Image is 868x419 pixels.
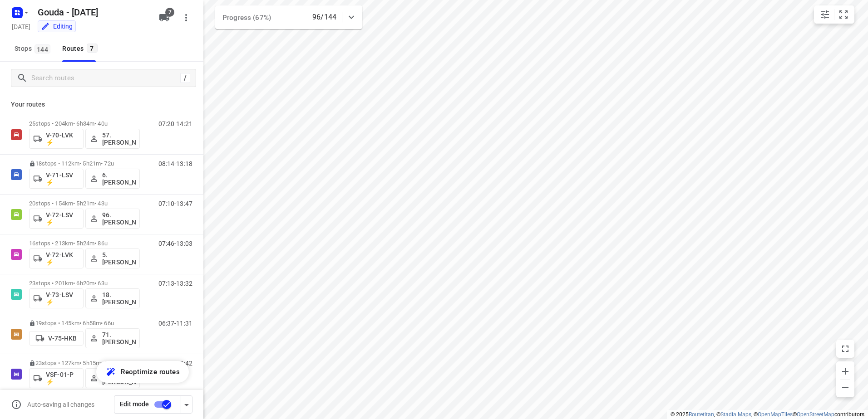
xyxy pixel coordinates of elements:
button: 18.[PERSON_NAME] [85,288,140,308]
li: © 2025 , © , © © contributors [671,411,864,418]
button: More [177,9,195,27]
h5: Rename [34,5,152,19]
p: 07:13-13:32 [158,280,192,287]
p: V-70-LVK ⚡ [46,132,79,146]
button: 91.[PERSON_NAME] [85,368,140,388]
span: Stops [15,43,53,54]
button: 57. [PERSON_NAME] [85,129,140,149]
p: 20 stops • 154km • 5h21m • 43u [29,200,140,207]
p: 07:10-13:47 [158,200,192,207]
p: 6. [PERSON_NAME] [102,171,136,186]
button: 96.[PERSON_NAME] [85,209,140,229]
p: 23 stops • 127km • 5h15m • 62u [29,360,140,366]
button: Fit zoom [834,5,853,24]
button: V-70-LVK ⚡ [29,129,84,149]
div: You are currently in edit mode. [41,22,73,31]
span: Reoptimize routes [121,366,180,378]
button: VSF-01-P ⚡ [29,368,84,388]
p: V-71-LSV ⚡ [46,171,79,186]
button: Reoptimize routes [96,361,189,383]
p: 08:14-13:18 [158,160,192,167]
p: 07:20-14:21 [158,120,192,127]
div: / [180,73,190,83]
div: Progress (67%)96/144 [215,5,362,29]
a: OpenStreetMap [797,411,834,418]
button: 71. [PERSON_NAME] [85,328,140,348]
a: Stadia Maps [720,411,751,418]
p: 5. [PERSON_NAME] [102,251,136,266]
span: 144 [35,44,50,54]
button: V-72-LVK ⚡ [29,248,84,268]
p: 18.[PERSON_NAME] [102,291,136,306]
p: VSF-01-P ⚡ [46,371,79,385]
p: V-75-HKB [48,335,77,342]
p: 18 stops • 112km • 5h21m • 72u [29,160,140,167]
p: 23 stops • 201km • 6h20m • 63u [29,280,140,287]
div: small contained button group [814,5,854,24]
p: 71. [PERSON_NAME] [102,331,136,346]
button: V-71-LSV ⚡ [29,169,84,189]
a: Routetitan [689,411,714,418]
span: Progress (67%) [222,14,271,22]
button: V-73-LSV ⚡ [29,288,84,308]
p: 96.[PERSON_NAME] [102,211,136,226]
p: 96/144 [312,12,336,23]
p: V-72-LVK ⚡ [46,251,79,266]
p: 57. [PERSON_NAME] [102,132,136,146]
div: Routes [62,43,100,54]
p: 25 stops • 204km • 6h34m • 40u [29,120,140,127]
p: V-73-LSV ⚡ [46,291,79,306]
p: V-72-LSV ⚡ [46,211,79,226]
div: Driver app settings [181,399,192,410]
p: 19 stops • 145km • 6h58m • 66u [29,320,140,326]
p: 07:46-13:03 [158,240,192,247]
span: 7 [165,8,174,17]
button: 7 [155,9,173,27]
span: Edit mode [120,400,149,408]
p: 06:37-11:31 [158,320,192,327]
a: OpenMapTiles [758,411,793,418]
input: Search routes [31,71,180,85]
h5: Project date [8,21,34,32]
button: 5. [PERSON_NAME] [85,248,140,268]
button: V-75-HKB [29,331,84,346]
button: 6. [PERSON_NAME] [85,169,140,189]
button: Map settings [816,5,834,24]
p: 16 stops • 213km • 5h24m • 86u [29,240,140,247]
button: V-72-LSV ⚡ [29,209,84,229]
p: Your routes [11,100,192,109]
span: 7 [87,44,98,53]
p: 06:38-12:42 [158,360,192,367]
p: Auto-saving all changes [27,401,94,408]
